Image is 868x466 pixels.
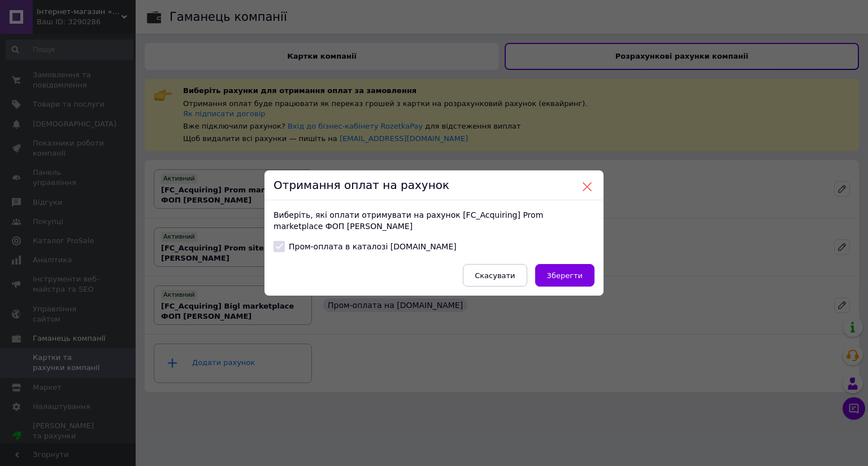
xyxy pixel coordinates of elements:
[274,241,457,252] label: Пром-оплата в каталозі [DOMAIN_NAME]
[547,271,583,280] span: Зберегти
[475,271,515,280] span: Скасувати
[274,178,449,192] span: Отримання оплат на рахунок
[463,264,527,287] button: Скасувати
[274,209,594,232] p: Виберіть, які оплати отримувати на рахунок [FC_Acquiring] Prom marketplace ФОП [PERSON_NAME]
[535,264,594,287] button: Зберегти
